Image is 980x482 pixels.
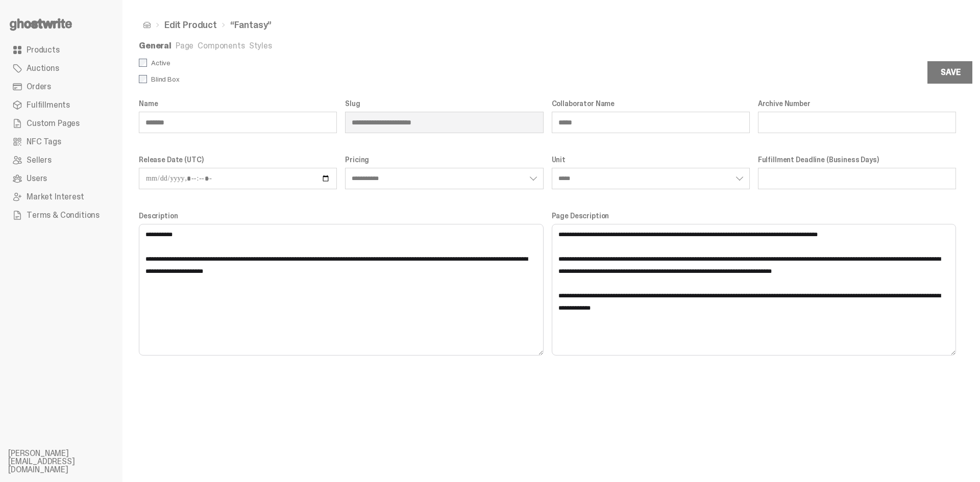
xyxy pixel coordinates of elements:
[139,40,171,51] a: General
[27,138,61,146] span: NFC Tags
[27,83,51,91] span: Orders
[8,78,114,96] a: Orders
[198,40,244,51] a: Components
[27,156,52,164] span: Sellers
[139,59,548,67] label: Active
[27,193,84,201] span: Market Interest
[8,169,114,188] a: Users
[27,119,80,128] span: Custom Pages
[8,449,131,474] li: [PERSON_NAME][EMAIL_ADDRESS][DOMAIN_NAME]
[27,46,60,54] span: Products
[552,99,750,108] label: Collaborator Name
[176,40,193,51] a: Page
[8,133,114,151] a: NFC Tags
[758,99,956,108] label: Archive Number
[27,64,59,72] span: Auctions
[758,156,956,164] label: Fulfillment Deadline (Business Days)
[27,174,47,183] span: Users
[8,188,114,206] a: Market Interest
[345,156,543,164] label: Pricing
[249,40,272,51] a: Styles
[139,59,147,67] input: Active
[27,211,100,219] span: Terms & Conditions
[164,20,217,30] a: Edit Product
[139,75,147,83] input: Blind Box
[8,151,114,169] a: Sellers
[345,99,543,108] label: Slug
[8,114,114,133] a: Custom Pages
[139,75,548,83] label: Blind Box
[8,41,114,59] a: Products
[8,206,114,224] a: Terms & Conditions
[27,101,70,109] span: Fulfillments
[217,20,272,30] li: “Fantasy”
[139,99,337,108] label: Name
[8,59,114,78] a: Auctions
[941,68,960,77] div: Save
[139,212,544,220] label: Description
[552,156,750,164] label: Unit
[552,212,957,220] label: Page Description
[927,61,973,84] button: Save
[139,156,337,164] label: Release Date (UTC)
[8,96,114,114] a: Fulfillments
